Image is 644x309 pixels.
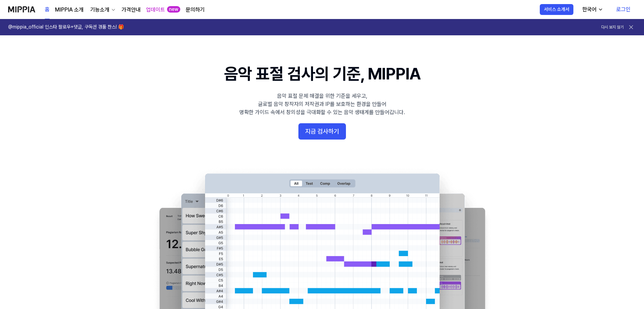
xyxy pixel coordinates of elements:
button: 기능소개 [89,6,116,14]
div: 한국어 [581,5,598,14]
a: 업데이트 [146,6,165,14]
div: new [167,6,180,13]
a: MIPPIA 소개 [55,6,84,14]
a: 가격안내 [122,6,141,14]
div: 기능소개 [89,6,111,14]
a: 문의하기 [186,6,205,14]
button: 서비스 소개서 [540,4,573,15]
button: 한국어 [577,3,607,16]
button: 지금 검사하기 [298,123,346,140]
button: 다시 보지 않기 [601,24,624,30]
h1: 음악 표절 검사의 기준, MIPPIA [224,62,420,85]
a: 홈 [45,0,50,19]
h1: @mippia_official 인스타 팔로우+댓글, 구독권 경품 찬스! 🎁 [8,24,124,31]
div: 음악 표절 문제 해결을 위한 기준을 세우고, 글로벌 음악 창작자의 저작권과 IP를 보호하는 환경을 만들어 명확한 가이드 속에서 창의성을 극대화할 수 있는 음악 생태계를 만들어... [239,92,405,116]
